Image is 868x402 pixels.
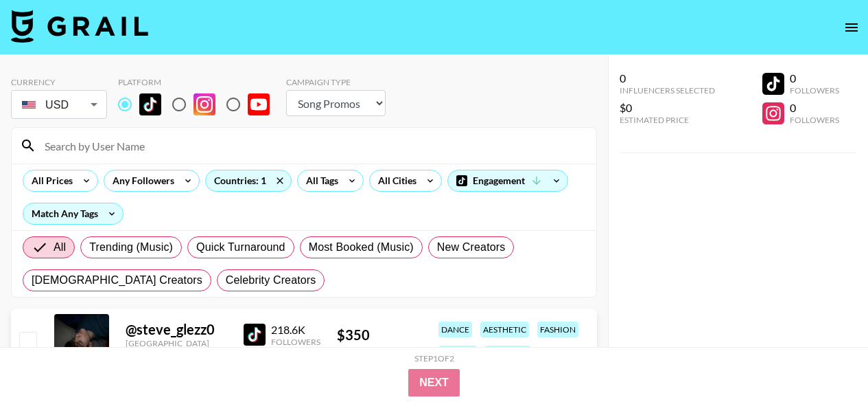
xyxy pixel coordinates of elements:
[32,272,202,289] span: [DEMOGRAPHIC_DATA] Creators
[414,353,454,364] div: Step 1 of 2
[620,101,715,115] div: $0
[23,203,123,224] div: Match Any Tags
[11,77,107,87] div: Currency
[36,135,588,157] input: Search by User Name
[126,338,227,348] div: [GEOGRAPHIC_DATA]
[437,239,506,256] span: New Creators
[286,77,386,87] div: Campaign Type
[620,115,715,125] div: Estimated Price
[485,346,530,361] div: lifestyle
[104,170,177,191] div: Any Followers
[620,85,715,96] div: Influencers Selected
[790,115,839,125] div: Followers
[337,326,418,344] div: $ 350
[14,93,104,117] div: USD
[370,170,419,191] div: All Cities
[226,272,316,289] span: Celebrity Creators
[480,322,529,337] div: aesthetic
[298,170,341,191] div: All Tags
[193,93,215,115] img: Instagram
[790,71,839,85] div: 0
[248,93,270,115] img: YouTube
[790,101,839,115] div: 0
[838,14,865,41] button: open drawer
[118,77,281,87] div: Platform
[244,324,266,346] img: TikTok
[408,369,460,397] button: Next
[448,170,567,191] div: Engagement
[438,322,472,337] div: dance
[271,337,320,347] div: Followers
[438,346,477,361] div: lipsync
[309,239,414,256] span: Most Booked (Music)
[139,93,161,115] img: TikTok
[54,239,66,256] span: All
[23,170,75,191] div: All Prices
[206,170,291,191] div: Countries: 1
[89,239,173,256] span: Trending (Music)
[126,321,227,338] div: @ steve_glezz0
[537,322,578,337] div: fashion
[196,239,285,256] span: Quick Turnaround
[11,10,148,43] img: Grail Talent
[337,346,418,357] div: Song Promo Price
[271,323,320,337] div: 218.6K
[790,85,839,96] div: Followers
[620,71,715,85] div: 0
